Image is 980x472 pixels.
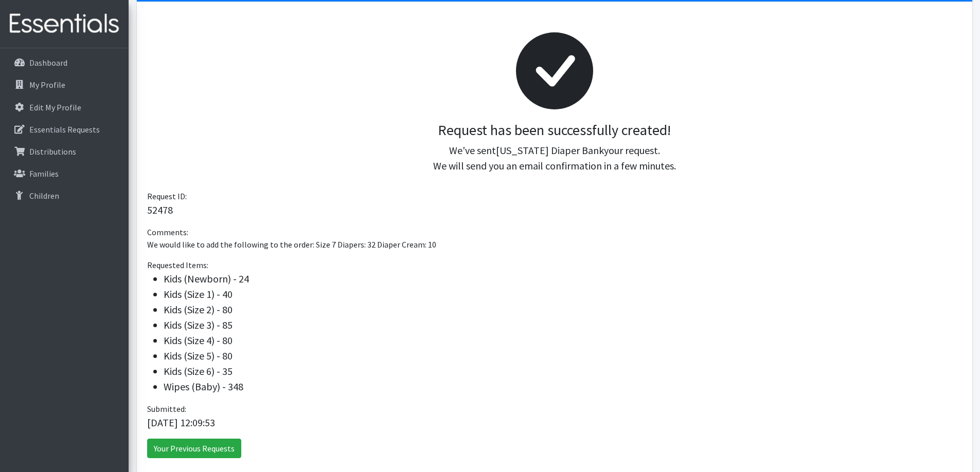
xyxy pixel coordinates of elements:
p: Children [29,191,59,201]
a: Your Previous Requests [147,439,241,458]
a: Essentials Requests [4,119,124,140]
h3: Request has been successfully created! [155,122,954,139]
a: My Profile [4,74,124,95]
p: We would like to add the following to the order: Size 7 Diapers: 32 Diaper Cream: 10 [147,238,962,251]
a: Edit My Profile [4,97,124,118]
span: Comments: [147,227,188,237]
span: Request ID: [147,191,187,201]
p: Essentials Requests [29,124,100,135]
span: Submitted: [147,404,186,414]
p: We've sent your request. We will send you an email confirmation in a few minutes. [155,143,954,174]
span: [US_STATE] Diaper Bank [496,144,604,157]
li: Kids (Size 1) - 40 [164,287,962,302]
a: Distributions [4,141,124,162]
li: Kids (Newborn) - 24 [164,271,962,287]
p: 52478 [147,202,962,218]
img: HumanEssentials [4,7,124,41]
a: Children [4,185,124,206]
p: Dashboard [29,58,67,68]
p: Families [29,168,59,179]
li: Kids (Size 4) - 80 [164,333,962,348]
li: Kids (Size 5) - 80 [164,348,962,364]
p: Edit My Profile [29,102,81,112]
p: My Profile [29,80,65,90]
p: [DATE] 12:09:53 [147,415,962,430]
p: Distributions [29,146,76,157]
li: Kids (Size 2) - 80 [164,302,962,317]
li: Kids (Size 6) - 35 [164,364,962,379]
a: Dashboard [4,52,124,73]
a: Families [4,163,124,184]
li: Kids (Size 3) - 85 [164,317,962,333]
span: Requested Items: [147,260,208,270]
li: Wipes (Baby) - 348 [164,379,962,394]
